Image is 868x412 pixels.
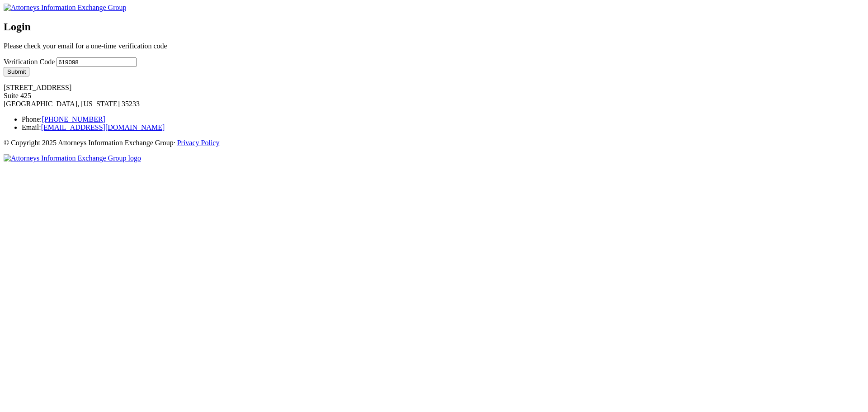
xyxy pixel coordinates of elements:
[4,4,126,12] img: Attorneys Information Exchange Group
[177,139,220,147] a: Privacy Policy
[4,67,29,76] button: Submit
[4,84,864,108] p: [STREET_ADDRESS] Suite 425 [GEOGRAPHIC_DATA], [US_STATE] 35233
[4,58,55,66] label: Verification Code
[4,139,864,147] p: © Copyright 2025 Attorneys Information Exchange Group
[4,21,864,33] h2: Login
[41,123,165,131] a: [EMAIL_ADDRESS][DOMAIN_NAME]
[22,123,864,132] li: Email:
[4,154,141,162] img: Attorneys Information Exchange Group logo
[42,115,105,123] a: [PHONE_NUMBER]
[174,139,175,147] span: ·
[4,42,184,50] p: Please check your email for a one-time verification code
[22,115,864,123] li: Phone:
